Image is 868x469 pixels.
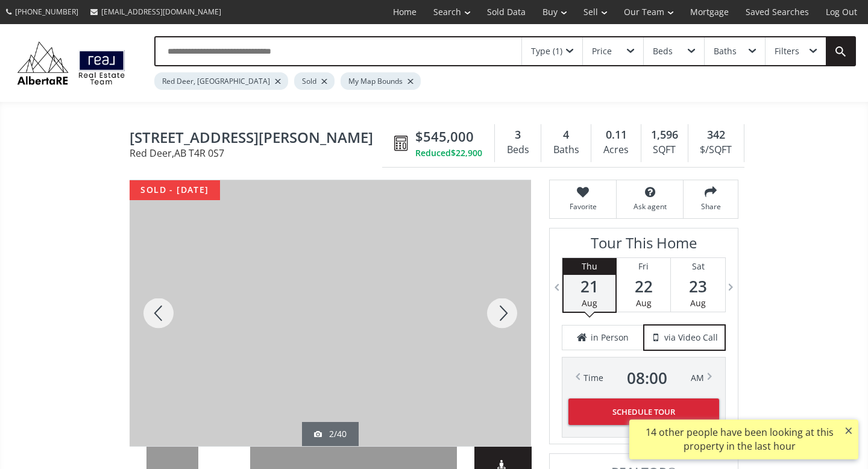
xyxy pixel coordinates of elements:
div: Sold [294,72,335,90]
span: 23 [671,278,725,295]
div: 93 Lindman Avenue Red Deer, AB T4R 0S7 - Photo 2 of 40 [130,180,531,446]
span: $545,000 [415,127,474,146]
div: sold - [DATE] [130,180,220,200]
div: 0.11 [597,127,634,143]
span: Ask agent [623,201,677,212]
span: 08 : 00 [627,370,667,386]
div: Sat [671,258,725,275]
div: $/SQFT [694,141,738,159]
span: Aug [690,297,706,309]
span: Red Deer , AB T4R 0S7 [130,148,388,158]
div: 14 other people have been looking at this property in the last hour [635,426,843,453]
span: Aug [582,297,597,309]
div: Price [592,47,612,55]
div: 342 [694,127,738,143]
button: × [839,420,858,441]
span: 1,596 [651,127,678,143]
div: Acres [597,141,634,159]
span: Favorite [556,201,610,212]
div: Baths [547,141,585,159]
span: 22 [617,278,670,295]
div: 3 [501,127,535,143]
div: Baths [714,47,737,55]
span: $22,900 [451,147,482,159]
div: 2/40 [314,428,347,440]
button: Schedule Tour [568,398,719,425]
img: Logo [12,39,130,88]
div: Red Deer, [GEOGRAPHIC_DATA] [154,72,288,90]
span: [PHONE_NUMBER] [15,7,78,17]
div: SQFT [647,141,682,159]
span: Share [690,201,732,212]
a: [EMAIL_ADDRESS][DOMAIN_NAME] [84,1,227,23]
div: 4 [547,127,585,143]
span: in Person [591,332,629,344]
div: Type (1) [531,47,562,55]
span: 93 Lindman Avenue [130,130,388,148]
span: via Video Call [664,332,718,344]
div: Time AM [583,370,704,386]
span: [EMAIL_ADDRESS][DOMAIN_NAME] [101,7,221,17]
h3: Tour This Home [562,234,726,257]
div: Beds [501,141,535,159]
div: Reduced [415,147,482,159]
span: 21 [564,278,615,295]
div: Thu [564,258,615,275]
div: My Map Bounds [341,72,421,90]
div: Filters [775,47,799,55]
div: Beds [653,47,673,55]
div: Fri [617,258,670,275]
span: Aug [636,297,652,309]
